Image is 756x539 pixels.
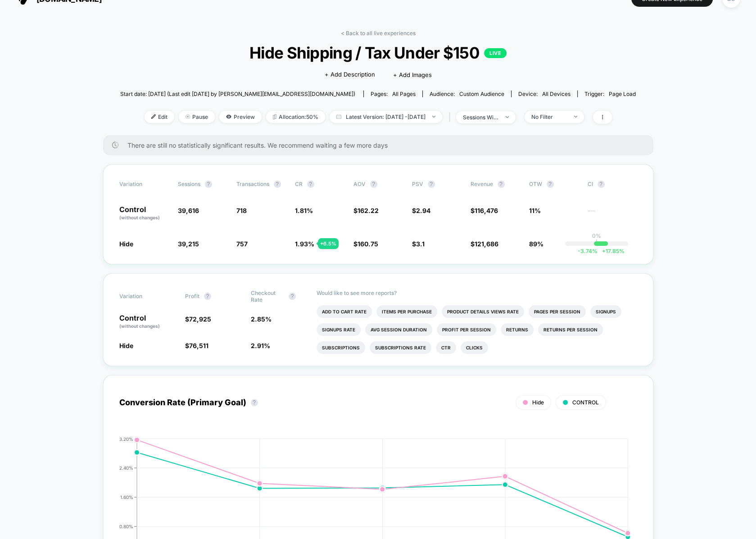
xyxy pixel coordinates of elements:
span: Variation [119,181,169,188]
span: 718 [236,207,247,214]
button: ? [428,181,435,188]
li: Product Details Views Rate [442,305,524,318]
span: Preview [219,111,262,123]
span: $ [412,207,430,214]
li: Add To Cart Rate [317,305,372,318]
span: Revenue [471,181,493,187]
span: CR [295,181,303,187]
span: -3.74 % [578,248,598,254]
p: LIVE [484,48,507,58]
span: Profit [185,293,199,299]
img: end [432,116,435,118]
span: $ [412,240,425,248]
button: ? [251,399,258,406]
span: $ [353,240,378,248]
tspan: 2.40% [119,465,133,470]
span: 39,616 [178,207,199,214]
div: Pages: [371,91,416,97]
span: Page Load [609,91,636,97]
span: 76,511 [189,342,208,349]
span: CONTROL [572,399,599,406]
div: Audience: [430,91,504,97]
img: end [574,116,577,118]
span: There are still no statistically significant results. We recommend waiting a few more days [127,141,635,149]
img: rebalance [273,114,276,119]
div: + 6.5 % [318,238,339,249]
span: PSV [412,181,423,187]
span: Edit [145,111,174,123]
li: Returns Per Session [538,323,603,336]
li: Signups Rate [317,323,361,336]
span: 160.75 [358,240,378,248]
span: Device: [511,91,577,97]
span: $ [471,240,498,248]
span: Pause [179,111,215,123]
span: 121,686 [475,240,498,248]
div: Trigger: [584,91,636,97]
span: --- [588,208,637,221]
span: $ [185,315,211,323]
tspan: 0.80% [119,523,133,529]
img: edit [151,114,156,119]
span: 757 [236,240,248,248]
span: Hide Shipping / Tax Under $150 [146,43,610,62]
li: Items Per Purchase [376,305,437,318]
li: Ctr [436,341,456,354]
span: $ [185,342,208,349]
span: 72,925 [189,315,211,323]
span: 2.91 % [251,342,270,349]
span: 3.1 [416,240,425,248]
li: Clicks [461,341,488,354]
span: 89% [529,240,543,248]
span: 162.22 [358,207,379,214]
img: end [506,116,509,118]
span: (without changes) [119,215,160,220]
span: CI [588,181,637,188]
a: < Back to all live experiences [341,30,416,36]
button: ? [547,181,554,188]
span: | [447,111,456,124]
span: 17.85 % [598,248,625,254]
div: sessions with impression [463,114,499,121]
li: Subscriptions [317,341,365,354]
span: 39,215 [178,240,199,248]
span: + Add Description [325,70,375,79]
button: ? [205,181,212,188]
li: Signups [590,305,621,318]
li: Avg Session Duration [365,323,432,336]
span: Sessions [178,181,200,187]
span: Hide [532,399,544,406]
span: 2.85 % [251,315,272,323]
li: Profit Per Session [437,323,496,336]
li: Returns [501,323,534,336]
span: 11% [529,207,541,214]
span: OTW [529,181,579,188]
span: all devices [542,91,570,97]
button: ? [598,181,605,188]
span: Checkout Rate [251,290,284,303]
img: calendar [336,114,341,119]
tspan: 3.20% [119,436,133,441]
span: 2.94 [416,207,430,214]
button: ? [289,293,296,300]
span: Variation [119,290,169,303]
span: (without changes) [119,323,160,329]
p: | [596,239,598,246]
li: Pages Per Session [529,305,586,318]
p: Control [119,314,176,330]
span: Hide [119,240,133,248]
p: Would like to see more reports? [317,290,637,296]
span: AOV [353,181,366,187]
span: $ [353,207,379,214]
button: ? [307,181,314,188]
button: ? [204,293,211,300]
p: 0% [592,232,601,239]
span: + Add Images [393,71,432,78]
span: Allocation: 50% [266,111,325,123]
span: Transactions [236,181,269,187]
span: 116,476 [475,207,498,214]
span: 1.93 % [295,240,314,248]
li: Subscriptions Rate [370,341,431,354]
div: No Filter [531,113,567,120]
span: Latest Version: [DATE] - [DATE] [330,111,442,123]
